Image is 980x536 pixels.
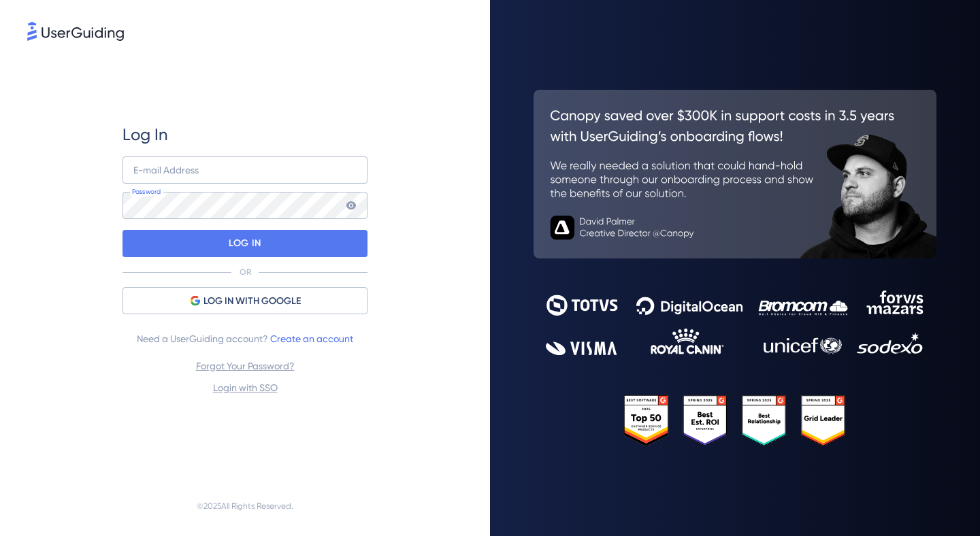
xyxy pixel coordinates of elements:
a: Create an account [270,333,353,344]
input: example@company.com [122,156,367,184]
span: Need a UserGuiding account? [137,331,353,347]
span: Log In [122,124,168,146]
span: LOG IN WITH GOOGLE [203,293,301,309]
a: Login with SSO [213,382,278,393]
span: © 2025 All Rights Reserved. [197,498,293,514]
img: 26c0aa7c25a843aed4baddd2b5e0fa68.svg [534,90,936,258]
p: OR [240,267,251,278]
img: 9302ce2ac39453076f5bc0f2f2ca889b.svg [546,290,924,355]
a: Forgot Your Password? [196,361,295,371]
img: 8faab4ba6bc7696a72372aa768b0286c.svg [27,22,124,41]
img: 25303e33045975176eb484905ab012ff.svg [624,395,846,446]
p: LOG IN [229,233,261,254]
